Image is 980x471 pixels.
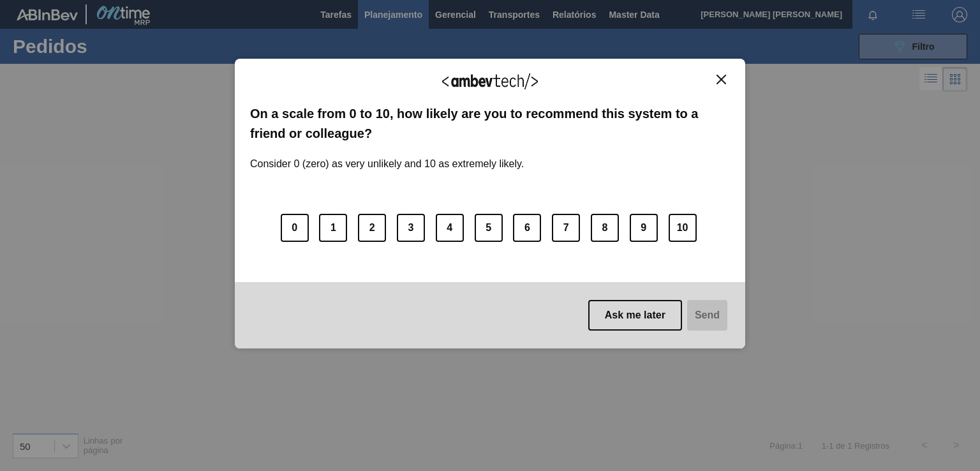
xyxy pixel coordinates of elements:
button: 4 [436,214,464,242]
button: 10 [669,214,697,242]
label: On a scale from 0 to 10, how likely are you to recommend this system to a friend or colleague? [250,104,730,143]
button: 3 [397,214,425,242]
button: Close [713,74,730,85]
button: Ask me later [588,300,682,331]
button: 6 [513,214,541,242]
button: 1 [319,214,347,242]
button: 2 [358,214,386,242]
img: Close [716,75,726,84]
button: 8 [591,214,619,242]
button: 0 [281,214,309,242]
img: Logo Ambevtech [442,73,538,89]
button: 7 [552,214,580,242]
button: 9 [630,214,658,242]
button: 5 [475,214,503,242]
label: Consider 0 (zero) as very unlikely and 10 as extremely likely. [250,143,524,170]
